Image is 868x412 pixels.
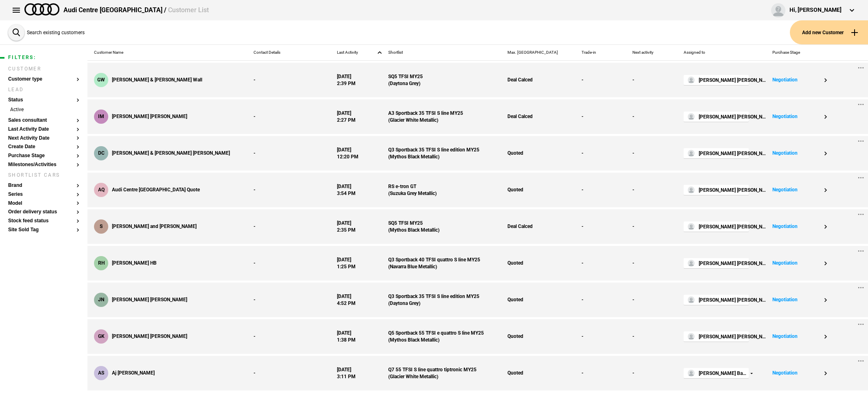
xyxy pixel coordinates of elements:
[688,333,695,340] img: default-avatar.png
[501,173,575,207] div: Quoted
[575,209,626,244] div: -
[94,183,108,197] div: AQ
[626,45,677,61] div: Next activity
[94,110,108,124] div: IM
[698,261,767,266] span: [PERSON_NAME] [PERSON_NAME]
[8,227,79,233] button: Site Sold Tag
[766,246,817,281] div: Negotiation
[684,295,749,305] button: [PERSON_NAME] [PERSON_NAME]
[247,209,331,244] div: -
[626,246,677,281] div: -
[766,173,817,207] div: Negotiation
[626,63,677,97] div: -
[626,283,677,317] div: -
[94,219,108,234] div: S
[766,99,817,134] div: Negotiation
[388,110,463,117] div: A3 Sportback 35 TFSI S line MY25
[8,66,79,72] h2: Customer
[382,45,501,61] div: Shortlist
[112,223,197,230] span: [PERSON_NAME] and [PERSON_NAME]
[112,296,187,303] span: [PERSON_NAME] [PERSON_NAME]
[337,80,356,87] div: 2:39 PM
[388,256,480,263] div: Q3 Sportback 40 TFSI quattro S line MY25
[337,293,351,300] div: [DATE]
[766,63,817,97] div: Negotiation
[698,114,767,120] span: [PERSON_NAME] [PERSON_NAME]
[698,334,767,340] span: [PERSON_NAME] [PERSON_NAME]
[684,185,749,195] button: [PERSON_NAME] [PERSON_NAME]
[501,209,575,244] div: Deal Calced
[789,6,842,14] div: Hi, [PERSON_NAME]
[8,87,79,92] h2: Lead
[766,209,817,244] div: Negotiation
[247,246,331,281] div: -
[766,319,817,354] div: Negotiation
[688,370,695,377] img: default-avatar.png
[8,106,79,114] li: Active
[626,319,677,354] div: -
[8,183,79,188] button: Brand
[247,283,331,317] div: -
[790,20,868,44] button: Add new Customer
[388,220,423,227] div: SQ5 TFSI MY25
[766,45,817,61] div: Purchase Stage
[94,329,108,344] div: GK
[688,260,695,267] img: default-avatar.png
[626,356,677,390] div: -
[112,113,187,120] span: [PERSON_NAME] [PERSON_NAME]
[626,209,677,244] div: -
[688,186,695,193] img: default-avatar.png
[337,183,351,190] div: [DATE]
[684,331,749,342] button: [PERSON_NAME] [PERSON_NAME]
[112,370,155,377] span: Aj [PERSON_NAME]
[388,183,416,190] div: RS e-tron GT
[677,45,766,61] div: Assigned to
[8,153,79,159] button: Purchase Stage
[575,173,626,207] div: -
[688,296,695,303] img: default-avatar.png
[698,77,767,83] span: [PERSON_NAME] [PERSON_NAME]
[688,223,695,230] img: default-avatar.png
[337,300,356,307] div: 4:52 PM
[112,186,200,193] span: Audi Centre [GEOGRAPHIC_DATA] Quote
[501,45,575,61] div: Max. [GEOGRAPHIC_DATA]
[8,97,79,103] button: Status
[247,356,331,390] div: -
[388,73,423,80] div: SQ5 TFSI MY25
[626,173,677,207] div: -
[575,319,626,354] div: -
[247,136,331,171] div: -
[8,218,79,224] button: Stock feed status
[337,256,351,263] div: [DATE]
[247,173,331,207] div: -
[388,330,484,337] div: Q5 Sportback 55 TFSI e quattro S line MY25
[688,150,695,157] img: default-avatar.png
[337,117,356,124] div: 2:27 PM
[575,356,626,390] div: -
[8,20,90,44] button: Search existing customers
[575,99,626,134] div: -
[94,73,108,87] div: GW
[8,144,79,150] button: Create Date
[766,356,817,390] div: Negotiation
[337,190,356,197] div: 3:54 PM
[8,162,79,168] button: Milestones/Activities
[388,293,479,300] div: Q3 Sportback 35 TFSI S line edition MY25
[388,300,420,307] div: ( Daytona Grey )
[337,220,351,227] div: [DATE]
[575,136,626,171] div: -
[337,366,351,373] div: [DATE]
[94,293,108,307] div: JN
[337,153,359,160] div: 12:20 PM
[388,227,439,234] div: ( Mythos Black Metallic )
[8,136,79,141] button: Next Activity Date
[330,45,382,61] div: Last Activity
[501,319,575,354] div: Quoted
[168,6,209,14] span: Customer List
[337,110,351,117] div: [DATE]
[698,187,767,193] span: [PERSON_NAME] [PERSON_NAME]
[388,373,438,380] div: ( Glacier White Metallic )
[626,136,677,171] div: -
[698,297,767,303] span: [PERSON_NAME] [PERSON_NAME]
[501,283,575,317] div: Quoted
